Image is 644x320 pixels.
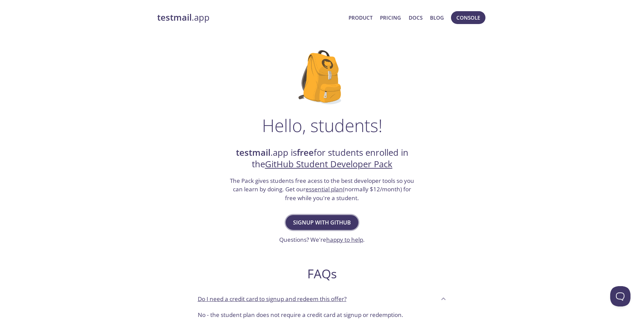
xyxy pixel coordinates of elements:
[198,295,347,303] p: Do I need a credit card to signup and redeem this offer?
[456,13,480,22] span: Console
[279,235,365,244] h3: Questions? We're .
[380,13,401,22] a: Pricing
[286,215,358,230] button: Signup with GitHub
[293,218,351,227] span: Signup with GitHub
[262,115,382,135] h1: Hello, students!
[299,50,345,104] img: github-student-backpack.png
[306,185,343,193] a: essential plan
[229,176,415,202] h3: The Pack gives students free acess to the best developer tools so you can learn by doing. Get our...
[297,147,314,158] strong: free
[409,13,423,22] a: Docs
[451,11,485,24] button: Console
[198,311,447,319] p: No - the student plan does not require a credit card at signup or redemption.
[326,236,363,243] a: happy to help
[192,266,452,281] h2: FAQs
[229,147,415,170] h2: .app is for students enrolled in the
[610,286,630,306] iframe: Help Scout Beacon - Open
[430,13,444,22] a: Blog
[157,12,343,23] a: testmail.app
[349,13,373,22] a: Product
[236,147,270,158] strong: testmail
[192,290,452,308] div: Do I need a credit card to signup and redeem this offer?
[265,158,392,170] a: GitHub Student Developer Pack
[157,12,192,23] strong: testmail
